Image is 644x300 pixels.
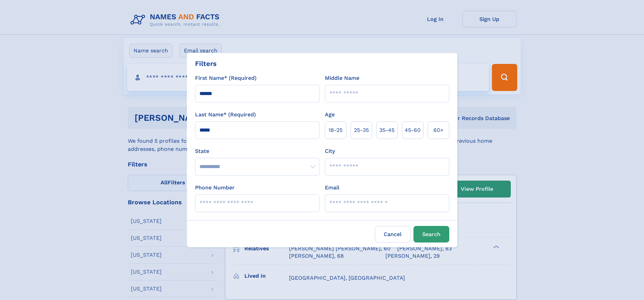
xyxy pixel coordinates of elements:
[379,126,395,134] span: 35‑45
[433,126,444,134] span: 60+
[195,147,319,155] label: State
[375,226,411,243] label: Cancel
[354,126,369,134] span: 25‑35
[195,74,257,82] label: First Name* (Required)
[405,126,421,134] span: 45‑60
[325,147,335,155] label: City
[195,111,256,119] label: Last Name* (Required)
[195,59,217,69] div: Filters
[195,184,235,192] label: Phone Number
[329,126,342,134] span: 18‑25
[325,184,339,192] label: Email
[413,226,449,243] button: Search
[325,74,359,82] label: Middle Name
[325,111,335,119] label: Age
